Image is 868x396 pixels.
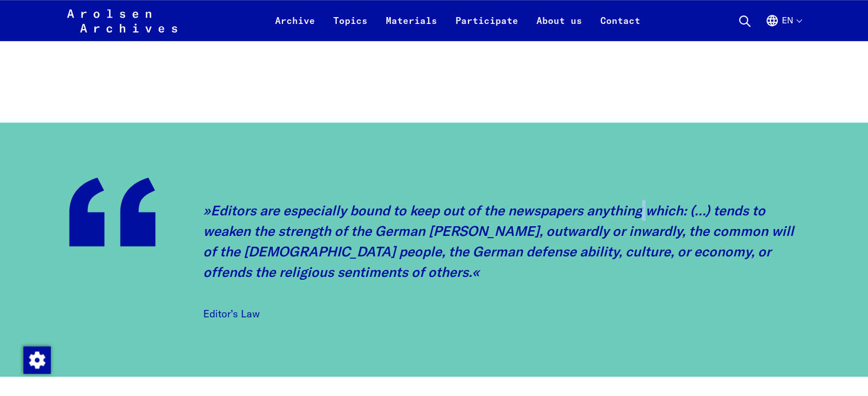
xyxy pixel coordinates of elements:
a: Materials [377,14,446,41]
a: Topics [324,14,377,41]
p: Editors are especially bound to keep out of the newspapers anything which: (…) tends to weaken th... [203,200,800,282]
button: English, language selection [765,14,801,41]
nav: Primary [266,7,649,34]
a: Contact [591,14,649,41]
img: Change consent [23,346,51,374]
a: Archive [266,14,324,41]
cite: Editor’s Law [203,307,260,320]
a: About us [527,14,591,41]
div: Change consent [23,346,50,373]
a: Participate [446,14,527,41]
